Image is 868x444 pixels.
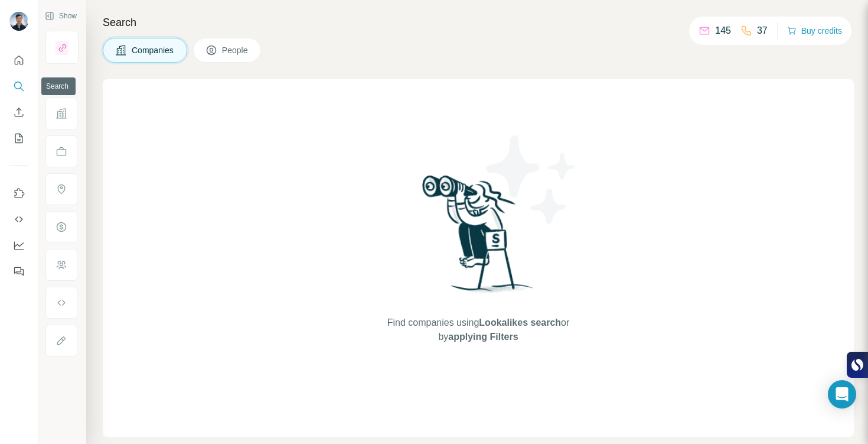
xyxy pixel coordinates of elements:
[103,14,854,31] h4: Search
[9,76,28,97] button: Search
[9,102,28,123] button: Enrich CSV
[9,209,28,230] button: Use Surfe API
[757,24,768,38] p: 37
[479,317,561,328] span: Lookalikes search
[417,172,540,304] img: Surfe Illustration - Woman searching with binoculars
[9,12,28,31] img: Avatar
[715,24,731,38] p: 145
[37,7,85,25] button: Show
[9,261,28,282] button: Feedback
[384,316,573,344] span: Find companies using or by
[9,128,28,149] button: My lists
[478,127,585,233] img: Surfe Illustration - Stars
[132,44,175,56] span: Companies
[828,380,856,409] div: Open Intercom Messenger
[9,183,28,204] button: Use Surfe on LinkedIn
[9,235,28,256] button: Dashboard
[222,44,249,56] span: People
[787,22,842,39] button: Buy credits
[9,50,28,71] button: Quick start
[448,332,518,342] span: applying Filters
